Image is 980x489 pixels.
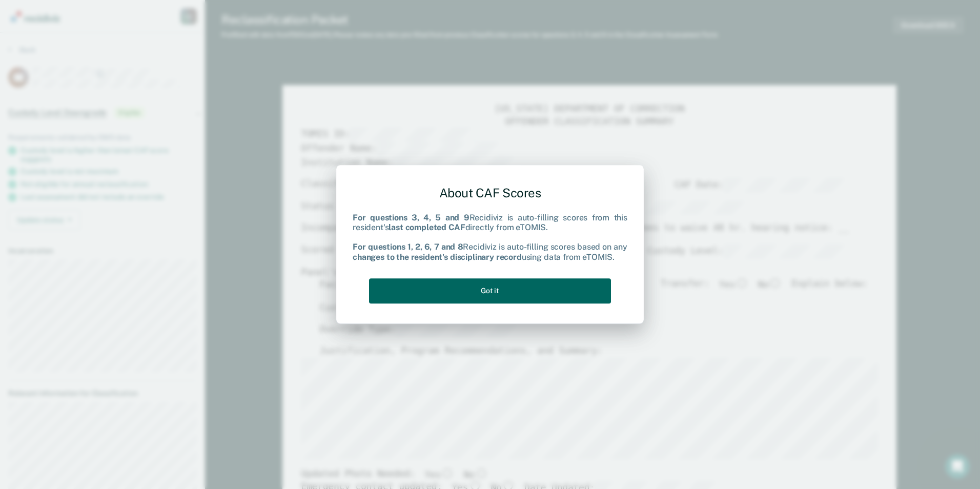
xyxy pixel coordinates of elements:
[353,177,627,209] div: About CAF Scores
[369,278,611,303] button: Got it
[353,252,522,262] b: changes to the resident's disciplinary record
[389,222,465,232] b: last completed CAF
[353,213,627,262] div: Recidiviz is auto-filling scores from this resident's directly from eTOMIS. Recidiviz is auto-fil...
[353,242,463,252] b: For questions 1, 2, 6, 7 and 8
[353,213,469,222] b: For questions 3, 4, 5 and 9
